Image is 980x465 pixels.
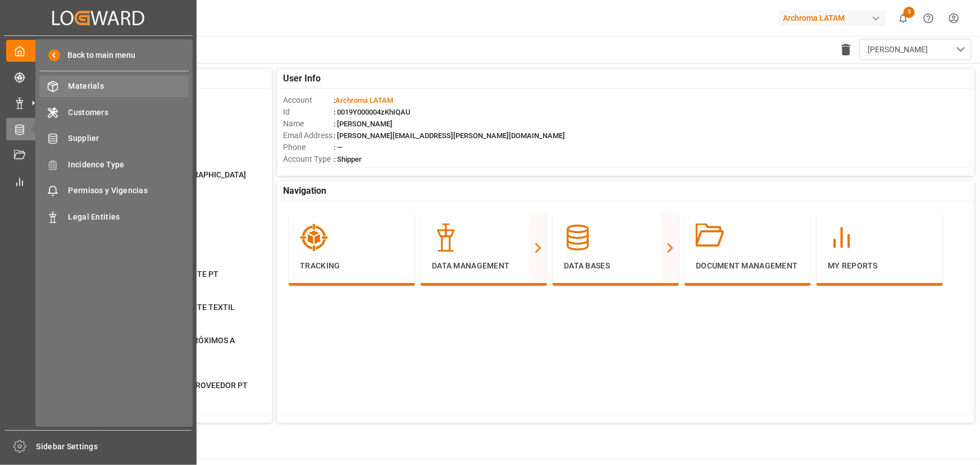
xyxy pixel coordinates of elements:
span: Back to main menu [60,49,136,61]
span: Navigation [283,184,326,198]
span: Incidence Type [69,159,189,171]
span: Customers [69,107,189,118]
button: open menu [859,39,972,60]
p: My Reports [828,260,932,272]
span: Email Address [283,130,334,142]
span: Id [283,106,334,118]
span: : [334,96,393,104]
button: Archroma LATAM [778,7,891,29]
p: Document Management [696,260,800,272]
a: Permisos y Vigencias [39,180,189,202]
p: Tracking [300,260,404,272]
p: Data Management [432,260,536,272]
a: Materials [39,75,189,97]
span: 5 [904,7,915,18]
a: My Cockpit [6,40,190,62]
span: : 0019Y000004zKhIQAU [334,108,411,116]
span: Account Type [283,153,334,165]
span: User Info [283,72,321,85]
p: Data Bases [564,260,668,272]
span: : [PERSON_NAME] [334,120,393,128]
button: Help Center [916,6,941,31]
span: Legal Entities [69,211,189,223]
a: Supplier [39,127,189,149]
span: Sidebar Settings [37,441,192,453]
a: Document Management [6,144,190,166]
span: Account [283,94,334,106]
span: Supplier [69,133,189,144]
span: Permisos y Vigencias [69,185,189,197]
span: Name [283,118,334,130]
a: My Reports [6,170,190,192]
span: : Shipper [334,155,362,163]
a: Incidence Type [39,153,189,175]
a: Legal Entities [39,206,189,227]
span: : — [334,143,343,152]
span: [PERSON_NAME] [868,44,928,56]
button: show 5 new notifications [891,6,916,31]
div: Archroma LATAM [778,10,886,26]
a: Customers [39,101,189,123]
span: Phone [283,142,334,153]
span: Archroma LATAM [335,96,393,104]
span: : [PERSON_NAME][EMAIL_ADDRESS][PERSON_NAME][DOMAIN_NAME] [334,131,565,140]
a: Tracking [6,66,190,88]
span: Materials [69,80,189,92]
